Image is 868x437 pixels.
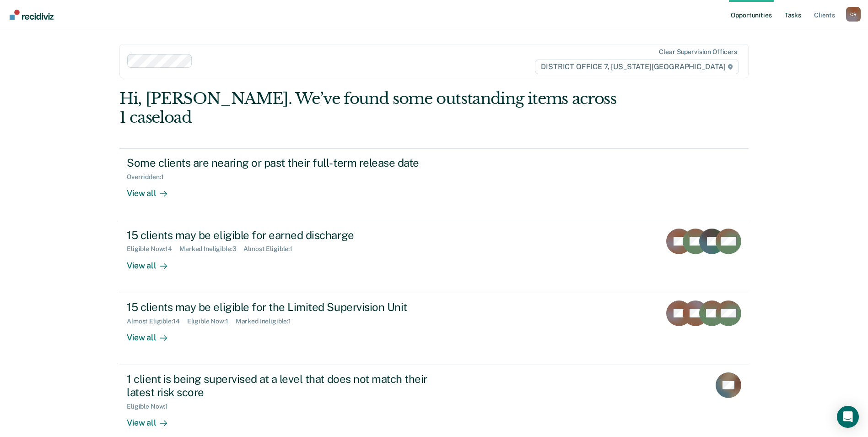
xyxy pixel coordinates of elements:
div: Eligible Now : 1 [187,317,236,325]
a: 15 clients may be eligible for the Limited Supervision UnitAlmost Eligible:14Eligible Now:1Marked... [119,293,749,365]
div: Almost Eligible : 14 [127,317,187,325]
button: Profile dropdown button [846,7,861,22]
div: View all [127,253,178,271]
div: Hi, [PERSON_NAME]. We’ve found some outstanding items across 1 caseload [119,89,623,127]
img: Recidiviz [10,10,54,20]
a: Some clients are nearing or past their full-term release dateOverridden:1View all [119,148,749,221]
div: View all [127,410,178,428]
span: DISTRICT OFFICE 7, [US_STATE][GEOGRAPHIC_DATA] [535,60,739,74]
div: 15 clients may be eligible for earned discharge [127,229,448,242]
div: Marked Ineligible : 3 [179,245,243,253]
div: 1 client is being supervised at a level that does not match their latest risk score [127,372,448,399]
div: Eligible Now : 1 [127,403,175,410]
div: Marked Ineligible : 1 [236,317,298,325]
div: 15 clients may be eligible for the Limited Supervision Unit [127,300,448,314]
div: Almost Eligible : 1 [243,245,300,253]
div: View all [127,325,178,343]
div: Overridden : 1 [127,173,171,181]
div: View all [127,181,178,199]
div: Some clients are nearing or past their full-term release date [127,156,448,169]
div: Open Intercom Messenger [837,406,859,428]
a: 15 clients may be eligible for earned dischargeEligible Now:14Marked Ineligible:3Almost Eligible:... [119,221,749,293]
div: Clear supervision officers [659,48,737,56]
div: C R [846,7,861,22]
div: Eligible Now : 14 [127,245,179,253]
